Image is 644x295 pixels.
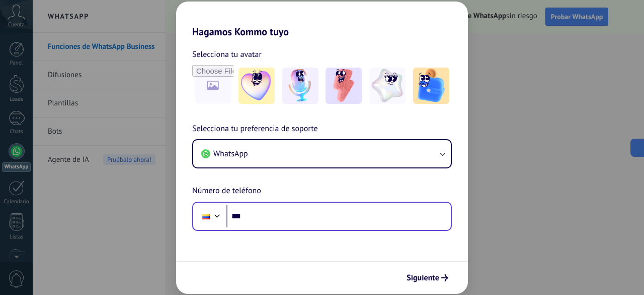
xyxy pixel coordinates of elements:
[369,68,406,104] img: -4.jpeg
[213,149,248,159] span: WhatsApp
[196,206,215,227] div: Colombia: + 57
[193,140,451,167] button: WhatsApp
[413,68,449,104] img: -5.jpeg
[192,123,318,136] span: Selecciona tu preferencia de soporte
[326,68,362,104] img: -3.jpeg
[192,48,262,61] span: Selecciona tu avatar
[238,68,275,104] img: -1.jpeg
[192,185,261,198] span: Número de teléfono
[282,68,318,104] img: -2.jpeg
[176,2,468,38] h2: Hagamos Kommo tuyo
[402,269,453,286] button: Siguiente
[407,274,439,281] span: Siguiente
